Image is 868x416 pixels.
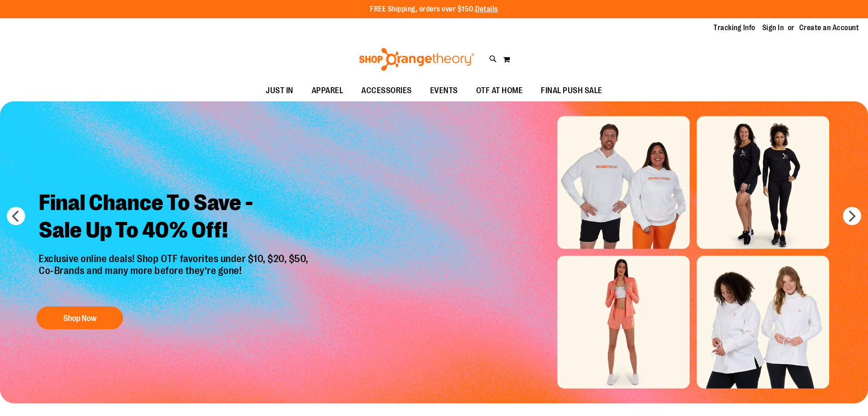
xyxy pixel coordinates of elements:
p: FREE Shipping, orders over $150. [370,4,498,15]
span: FINAL PUSH SALE [541,80,602,101]
a: EVENTS [421,80,467,101]
span: ACCESSORIES [361,80,412,101]
a: Final Chance To Save -Sale Up To 40% Off! Exclusive online deals! Shop OTF favorites under $10, $... [32,182,318,334]
a: Create an Account [799,23,859,33]
a: APPAREL [303,80,353,101]
a: JUST IN [257,80,303,101]
a: OTF AT HOME [467,80,532,101]
span: APPAREL [312,80,344,101]
a: Tracking Info [714,23,755,33]
button: Shop Now [36,306,123,329]
span: EVENTS [430,80,458,101]
button: prev [7,207,25,225]
p: Exclusive online deals! Shop OTF favorites under $10, $20, $50, Co-Brands and many more before th... [32,253,318,298]
a: ACCESSORIES [352,80,421,101]
h2: Final Chance To Save - Sale Up To 40% Off! [32,182,318,253]
a: Details [475,5,498,13]
a: Sign In [762,23,784,33]
span: OTF AT HOME [476,80,523,101]
a: FINAL PUSH SALE [532,80,611,101]
span: JUST IN [266,80,293,101]
button: next [843,207,861,225]
img: Shop Orangetheory [358,48,476,71]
